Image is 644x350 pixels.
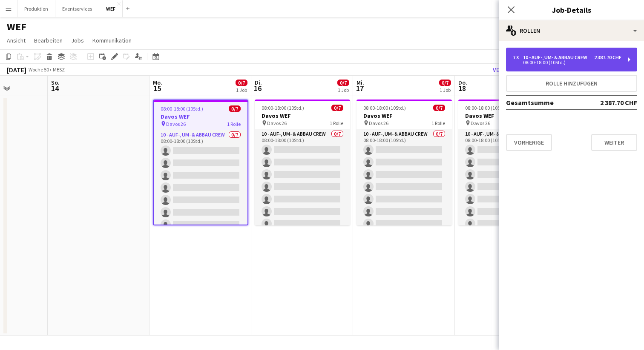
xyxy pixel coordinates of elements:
span: Ansicht [7,37,26,44]
app-card-role: 10 - Auf-, Um- & Abbau Crew0/708:00-18:00 (10Std.) [458,129,554,232]
button: WEF [99,0,123,17]
button: Veröffentlichen Sie 1 Job [489,64,571,75]
span: 0/7 [236,80,247,86]
app-card-role: 10 - Auf-, Um- & Abbau Crew0/708:00-18:00 (10Std.) [154,130,247,233]
a: Bearbeiten [31,35,66,46]
span: 1 Rolle [227,121,241,127]
span: 16 [253,83,262,93]
span: Bearbeiten [34,37,63,44]
span: 1 Rolle [431,120,445,126]
span: Di. [255,79,262,86]
span: 08:00-18:00 (10Std.) [465,105,508,111]
div: 1 Job [338,87,349,93]
button: Weiter [591,134,637,151]
span: 08:00-18:00 (10Std.) [161,105,203,112]
span: So. [51,79,60,86]
td: 2 387.70 CHF [592,96,637,109]
h3: Job-Details [499,4,644,15]
span: 14 [50,83,60,93]
h3: Davos WEF [458,112,554,120]
span: 15 [152,83,162,93]
div: Rollen [499,20,644,41]
span: 0/7 [433,105,445,111]
a: Ansicht [3,35,29,46]
span: Kommunikation [92,37,132,44]
div: MESZ [53,66,65,73]
button: Eventservices [55,0,99,17]
app-card-role: 10 - Auf-, Um- & Abbau Crew0/708:00-18:00 (10Std.) [356,129,452,232]
span: Davos 26 [369,120,388,126]
button: Vorherige [506,134,552,151]
span: 1 Rolle [330,120,343,126]
button: Rolle hinzufügen [506,75,637,92]
div: 7 x [513,54,523,60]
app-job-card: 08:00-18:00 (10Std.)0/7Davos WEF Davos 261 Rolle10 - Auf-, Um- & Abbau Crew0/708:00-18:00 (10Std.) [356,100,452,225]
h3: Davos WEF [154,113,247,120]
span: 08:00-18:00 (10Std.) [262,105,304,111]
span: Woche 50 [28,66,49,73]
app-job-card: 08:00-18:00 (10Std.)0/7Davos WEF Davos 261 Rolle10 - Auf-, Um- & Abbau Crew0/708:00-18:00 (10Std.) [255,100,350,225]
div: 10 - Auf-, Um- & Abbau Crew [523,54,591,60]
a: Jobs [68,35,87,46]
span: Do. [458,79,467,86]
span: Mo. [153,79,162,86]
app-job-card: 08:00-18:00 (10Std.)0/7Davos WEF Davos 261 Rolle10 - Auf-, Um- & Abbau Crew0/708:00-18:00 (10Std.) [458,100,554,225]
div: 1 Job [440,87,451,93]
app-card-role: 10 - Auf-, Um- & Abbau Crew0/708:00-18:00 (10Std.) [255,129,350,232]
div: 08:00-18:00 (10Std.) [513,60,621,65]
h1: WEF [7,20,26,33]
h3: Davos WEF [255,112,350,120]
td: Gesamtsumme [506,96,592,109]
div: [DATE] [7,65,26,74]
span: Davos 26 [471,120,490,126]
span: 0/7 [439,80,451,86]
span: Mi. [356,79,364,86]
span: 18 [457,83,467,93]
span: Jobs [71,37,84,44]
span: 0/7 [229,105,241,112]
h3: Davos WEF [356,112,452,120]
span: 0/7 [331,105,343,111]
div: 2 387.70 CHF [594,54,621,60]
button: Produktion [17,0,55,17]
div: 1 Job [236,87,247,93]
span: 08:00-18:00 (10Std.) [363,105,406,111]
span: Davos 26 [166,121,186,127]
span: Davos 26 [267,120,287,126]
app-job-card: 08:00-18:00 (10Std.)0/7Davos WEF Davos 261 Rolle10 - Auf-, Um- & Abbau Crew0/708:00-18:00 (10Std.) [153,100,248,225]
span: 17 [355,83,364,93]
a: Kommunikation [89,35,135,46]
span: 0/7 [337,80,349,86]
